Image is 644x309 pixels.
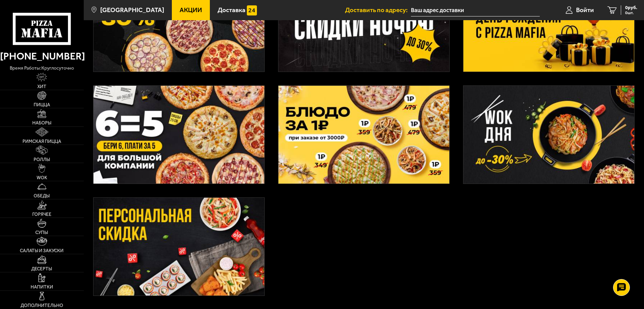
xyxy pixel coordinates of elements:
[625,11,637,15] span: 0 шт.
[32,212,51,217] span: Горячее
[20,248,64,253] span: Салаты и закуски
[23,139,61,144] span: Римская пицца
[100,7,164,13] span: [GEOGRAPHIC_DATA]
[345,7,411,13] span: Доставить по адресу:
[32,121,51,125] span: Наборы
[180,7,202,13] span: Акции
[21,303,63,308] span: Дополнительно
[625,5,637,10] span: 0 руб.
[37,176,47,180] span: WOK
[37,84,46,89] span: Хит
[31,267,52,271] span: Десерты
[34,194,50,198] span: Обеды
[34,103,50,107] span: Пицца
[576,7,594,13] span: Войти
[218,7,245,13] span: Доставка
[35,230,48,235] span: Супы
[34,157,50,162] span: Роллы
[31,285,53,289] span: Напитки
[247,5,257,15] img: 15daf4d41897b9f0e9f617042186c801.svg
[411,4,540,16] input: Ваш адрес доставки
